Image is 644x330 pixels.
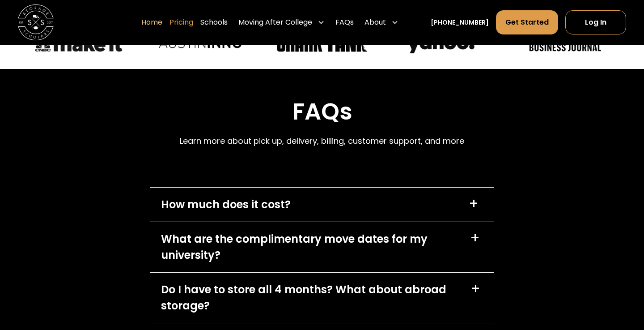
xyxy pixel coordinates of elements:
div: About [361,10,402,35]
p: Learn more about pick up, delivery, billing, customer support, and more [180,135,464,147]
a: Pricing [169,10,193,35]
a: FAQs [335,10,354,35]
div: Moving After College [238,17,312,28]
a: Home [141,10,162,35]
div: Moving After College [235,10,328,35]
div: How much does it cost? [161,197,291,213]
a: Get Started [496,10,558,34]
div: Do I have to store all 4 months? What about abroad storage? [161,282,460,314]
div: About [364,17,386,28]
a: Log In [565,10,626,34]
div: What are the complimentary move dates for my university? [161,231,459,263]
div: + [470,231,480,245]
img: Storage Scholars main logo [18,4,54,40]
h2: FAQs [180,98,464,125]
a: [PHONE_NUMBER] [431,18,489,27]
a: Schools [200,10,228,35]
a: home [18,4,54,40]
div: + [470,282,480,296]
div: + [469,197,479,211]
